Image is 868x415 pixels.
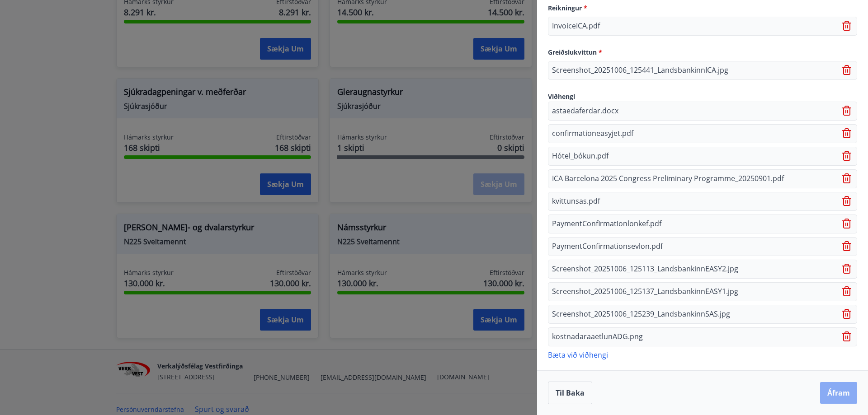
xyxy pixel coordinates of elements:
[548,382,592,404] button: Til baka
[548,48,602,56] span: Greiðslukvittun
[552,128,633,139] p: confirmationeasyjet.pdf
[552,264,738,275] p: Screenshot_20251006_125113_LandsbankinnEASY2.jpg
[552,241,663,252] p: PaymentConfirmationsevlon.pdf
[820,382,857,404] button: Áfram
[552,21,600,32] p: InvoiceICA.pdf
[552,196,600,207] p: kvittunsas.pdf
[552,106,618,117] p: astaedaferdar.docx
[552,309,730,320] p: Screenshot_20251006_125239_LandsbankinnSAS.jpg
[552,219,661,229] p: PaymentConfirmationlonkef.pdf
[548,4,587,12] span: Reikningur
[552,173,784,184] p: ICA Barcelona 2025 Congress Preliminary Programme_20250901.pdf
[552,65,728,76] p: Screenshot_20251006_125441_LandsbankinnICA.jpg
[552,331,643,342] p: kostnadaraaetlunADG.png
[552,151,609,162] p: Hótel_bókun.pdf
[548,350,857,359] p: Bæta við viðhengi
[552,286,738,297] p: Screenshot_20251006_125137_LandsbankinnEASY1.jpg
[548,92,575,101] span: Viðhengi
